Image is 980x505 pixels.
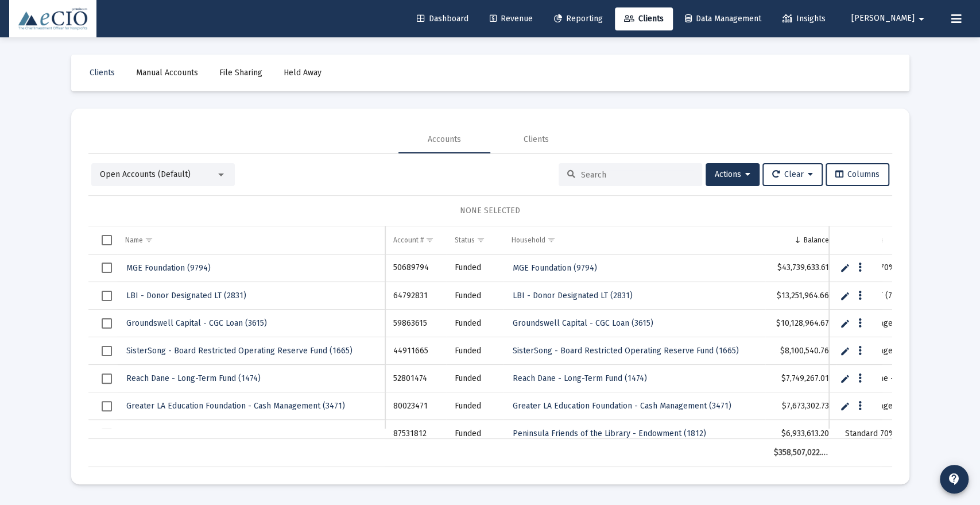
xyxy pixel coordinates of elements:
a: MGE Foundation (9794) [125,260,212,276]
div: Funded [454,262,495,273]
a: Revenue [481,7,542,30]
span: LBI - Donor Designated LT (2831) [512,291,632,300]
a: Manual Accounts [127,61,207,84]
td: Reach Dane - Long-Term Fund (60% Equity) [836,365,928,392]
div: Funded [454,290,495,302]
td: Cash Management (0% Equity) [836,337,928,365]
td: $10,128,964.67 [765,310,836,337]
span: Manual Accounts [136,68,198,78]
div: Select row [102,373,112,384]
span: Greater LA Education Foundation - Cash Management (3471) [126,401,345,411]
span: Clear [772,169,813,179]
a: Edit [840,291,850,301]
td: $8,100,540.76 [765,337,836,365]
span: Groundswell Capital - CGC Loan (3615) [126,318,267,328]
input: Search [581,170,694,180]
a: Reach Dane - Long-Term Fund (1474) [511,370,648,387]
td: 52801474 [385,365,446,392]
a: Insights [773,7,835,30]
div: Funded [454,373,495,384]
button: Clear [762,163,823,186]
a: Edit [840,401,850,411]
div: Account # [393,236,424,245]
div: $358,507,022.72 [773,447,828,458]
div: Funded [454,318,495,329]
td: $13,251,964.66 [765,282,836,310]
span: Revenue [490,14,533,24]
span: SisterSong - Board Restricted Operating Reserve Fund (1665) [126,346,353,356]
span: Show filter options for column 'Household' [547,236,555,244]
td: Column Name [117,226,386,254]
td: Column Household [503,226,765,254]
span: Show filter options for column 'Name' [145,236,153,244]
span: Columns [835,169,880,179]
div: Select row [102,263,112,273]
a: Reach Dane - Long-Term Fund (1474) [125,370,262,387]
a: SisterSong - Board Restricted Operating Reserve Fund (1665) [125,342,354,359]
a: Held Away [274,61,331,84]
a: MGE Foundation (9794) [511,260,598,276]
td: Cash Management (0% Equity) [836,310,928,337]
td: Column Balance [765,226,836,254]
span: Reach Dane - Long-Term Fund (1474) [126,373,261,383]
a: Edit [840,263,850,273]
span: [PERSON_NAME] [851,14,915,24]
td: Standard 70% Equity [836,255,928,282]
div: Balance [803,236,828,245]
div: Clients [524,134,549,145]
a: Reporting [545,7,612,30]
a: Groundswell Capital - CGC Loan (3615) [125,315,268,331]
a: Edit [840,429,850,439]
div: NONE SELECTED [98,205,883,217]
a: Edit [840,318,850,329]
span: Show filter options for column 'Account #' [425,236,434,244]
a: Edit [840,373,850,384]
div: Select row [102,401,112,411]
a: Peninsula Friends of the Library - Endowment (1812) [511,425,707,442]
span: Clients [90,68,115,78]
span: Held Away [284,68,321,78]
span: Greater LA Education Foundation - Cash Management (3471) [512,401,731,411]
td: $7,673,302.73 [765,392,836,420]
a: LBI - Donor Designated LT (2831) [125,287,247,304]
span: File Sharing [219,68,262,78]
a: Edit [840,346,850,356]
td: $7,749,267.01 [765,365,836,392]
a: Data Management [676,7,770,30]
span: Show filter options for column 'Status' [476,236,485,244]
span: SisterSong - Board Restricted Operating Reserve Fund (1665) [512,346,738,356]
a: Groundswell Capital - CGC Loan (3615) [511,315,654,331]
span: MGE Foundation (9794) [512,263,596,273]
span: Groundswell Capital - CGC Loan (3615) [512,318,653,328]
span: Clients [624,14,664,24]
a: LBI - Donor Designated LT (2831) [511,287,633,304]
div: Select row [102,346,112,356]
td: LBI - DDLT (70% Equity) [836,282,928,310]
span: Insights [783,14,826,24]
td: 80023471 [385,392,446,420]
div: Select row [102,291,112,301]
div: Funded [454,428,495,440]
span: Open Accounts (Default) [100,169,191,179]
td: 44911665 [385,337,446,365]
img: Dashboard [18,7,88,30]
td: Column Account # [385,226,446,254]
div: Select all [102,235,112,245]
span: Peninsula Friends of the Library - Endowment (1812) [512,429,706,438]
mat-icon: contact_support [947,472,961,486]
span: Data Management [685,14,761,24]
td: 50689794 [385,255,446,282]
a: Dashboard [408,7,478,30]
td: $43,739,633.61 [765,255,836,282]
mat-icon: arrow_drop_down [915,7,928,30]
div: Funded [454,345,495,357]
div: Data grid [88,226,892,467]
td: Standard 70% Equity [836,420,928,448]
td: 64792831 [385,282,446,310]
button: Actions [706,163,760,186]
td: 59863615 [385,310,446,337]
td: Cash Management (0% Equity) [836,392,928,420]
span: MGE Foundation (9794) [126,263,211,273]
div: Select row [102,429,112,439]
div: Name [125,236,143,245]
